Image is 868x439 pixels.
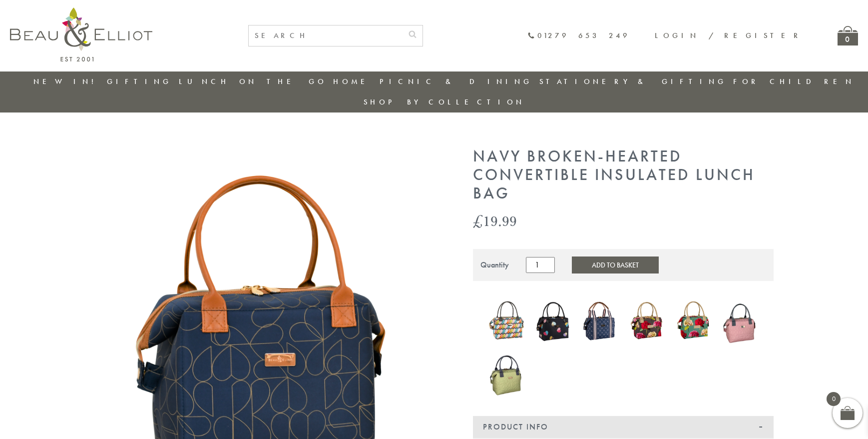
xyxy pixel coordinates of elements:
[572,256,659,273] button: Add to Basket
[539,76,727,86] a: Stationery & Gifting
[675,296,712,345] img: Sarah Kelleher convertible lunch bag teal
[722,296,759,347] a: Oxford quilted lunch bag mallow
[838,26,858,45] a: 0
[380,76,532,86] a: Picnic & Dining
[179,76,327,86] a: Lunch On The Go
[364,97,525,107] a: Shop by collection
[107,76,172,86] a: Gifting
[473,416,774,438] div: Product Info
[473,210,517,231] bdi: 19.99
[33,76,100,86] a: New in!
[733,76,855,86] a: For Children
[675,296,712,347] a: Sarah Kelleher convertible lunch bag teal
[10,7,152,61] img: logo
[722,296,759,345] img: Oxford quilted lunch bag mallow
[488,348,525,399] img: Oxford quilted lunch bag pistachio
[527,31,630,40] a: 01279 653 249
[628,298,665,343] img: Sarah Kelleher Lunch Bag Dark Stone
[488,297,525,346] a: Carnaby eclipse convertible lunch bag
[473,147,774,202] h1: Navy Broken-hearted Convertible Insulated Lunch Bag
[655,30,803,40] a: Login / Register
[827,392,841,406] span: 0
[488,348,525,401] a: Oxford quilted lunch bag pistachio
[488,297,525,344] img: Carnaby eclipse convertible lunch bag
[628,298,665,345] a: Sarah Kelleher Lunch Bag Dark Stone
[480,260,509,269] div: Quantity
[526,257,555,273] input: Product quantity
[535,296,572,346] img: Emily convertible lunch bag
[535,296,572,348] a: Emily convertible lunch bag
[473,210,483,231] span: £
[582,298,619,345] a: Monogram Midnight Convertible Lunch Bag
[582,298,619,343] img: Monogram Midnight Convertible Lunch Bag
[249,25,403,46] input: SEARCH
[333,76,373,86] a: Home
